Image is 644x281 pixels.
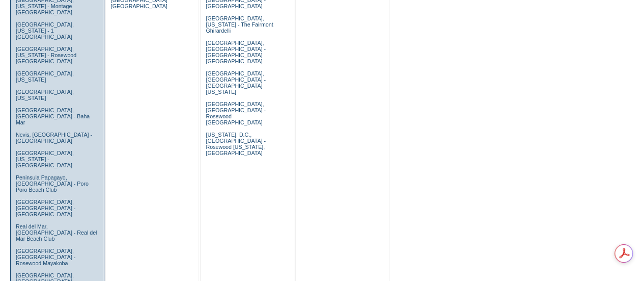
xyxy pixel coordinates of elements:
a: [GEOGRAPHIC_DATA], [GEOGRAPHIC_DATA] - [GEOGRAPHIC_DATA] [GEOGRAPHIC_DATA] [206,40,265,64]
a: [GEOGRAPHIC_DATA], [US_STATE] - 1 [GEOGRAPHIC_DATA] [16,21,74,40]
a: [GEOGRAPHIC_DATA], [GEOGRAPHIC_DATA] - [GEOGRAPHIC_DATA] [16,199,75,217]
a: [GEOGRAPHIC_DATA], [GEOGRAPHIC_DATA] - [GEOGRAPHIC_DATA] [US_STATE] [206,70,265,95]
a: Peninsula Papagayo, [GEOGRAPHIC_DATA] - Poro Poro Beach Club [16,174,89,193]
a: Real del Mar, [GEOGRAPHIC_DATA] - Real del Mar Beach Club [16,223,97,242]
a: [GEOGRAPHIC_DATA], [GEOGRAPHIC_DATA] - Rosewood [GEOGRAPHIC_DATA] [206,101,265,125]
a: [US_STATE], D.C., [GEOGRAPHIC_DATA] - Rosewood [US_STATE], [GEOGRAPHIC_DATA] [206,132,265,156]
a: Nevis, [GEOGRAPHIC_DATA] - [GEOGRAPHIC_DATA] [16,132,92,144]
a: [GEOGRAPHIC_DATA], [GEOGRAPHIC_DATA] - Baha Mar [16,107,90,125]
a: [GEOGRAPHIC_DATA], [US_STATE] [16,70,74,83]
a: [GEOGRAPHIC_DATA], [GEOGRAPHIC_DATA] - Rosewood Mayakoba [16,248,75,266]
a: [GEOGRAPHIC_DATA], [US_STATE] - Rosewood [GEOGRAPHIC_DATA] [16,46,76,64]
a: [GEOGRAPHIC_DATA], [US_STATE] - The Fairmont Ghirardelli [206,15,273,34]
a: [GEOGRAPHIC_DATA], [US_STATE] [16,89,74,101]
a: [GEOGRAPHIC_DATA], [US_STATE] - [GEOGRAPHIC_DATA] [16,150,74,168]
